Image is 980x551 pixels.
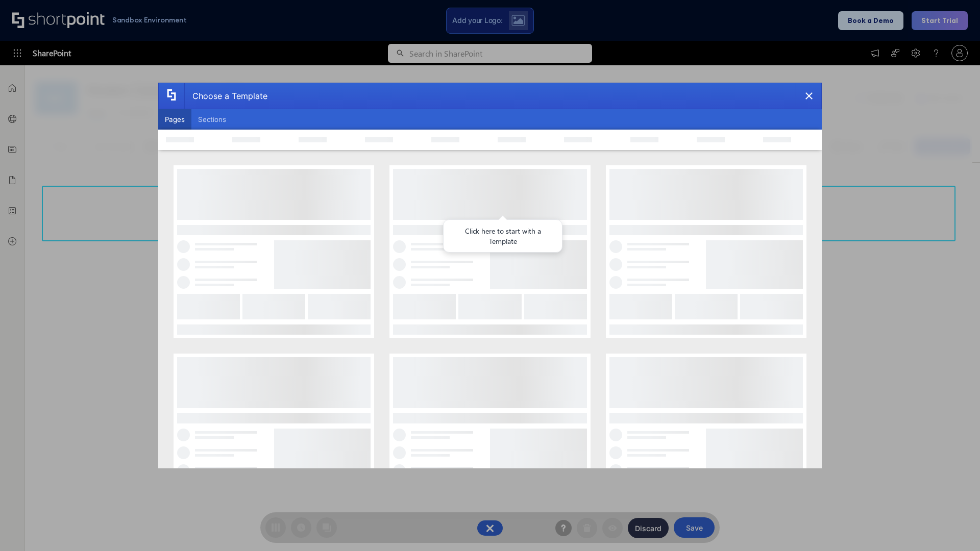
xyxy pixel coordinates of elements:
div: template selector [158,83,822,468]
iframe: Chat Widget [929,502,980,551]
button: Pages [158,109,191,130]
button: Sections [191,109,233,130]
div: Choose a Template [184,83,267,109]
